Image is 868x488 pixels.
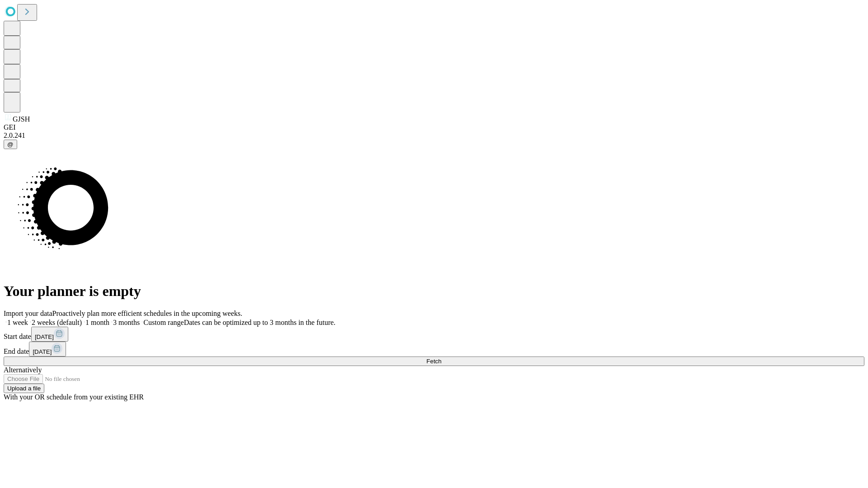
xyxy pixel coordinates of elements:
span: [DATE] [35,333,54,340]
div: 2.0.241 [4,131,864,140]
span: [DATE] [33,348,52,355]
span: 1 week [7,319,28,326]
span: 2 weeks (default) [32,319,82,326]
button: Upload a file [4,384,44,393]
span: Proactively plan more efficient schedules in the upcoming weeks. [52,310,242,317]
span: 3 months [113,319,140,326]
button: @ [4,140,17,149]
div: GEI [4,123,864,131]
div: End date [4,342,864,357]
span: With your OR schedule from your existing EHR [4,393,144,401]
span: GJSH [13,115,30,123]
span: Import your data [4,310,52,317]
h1: Your planner is empty [4,283,864,300]
button: Fetch [4,357,864,366]
button: [DATE] [29,342,66,357]
button: [DATE] [31,327,68,342]
span: 1 month [85,319,109,326]
span: Alternatively [4,366,42,374]
span: @ [7,141,14,148]
span: Dates can be optimized up to 3 months in the future. [184,319,335,326]
span: Custom range [143,319,184,326]
div: Start date [4,327,864,342]
span: Fetch [426,358,441,365]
